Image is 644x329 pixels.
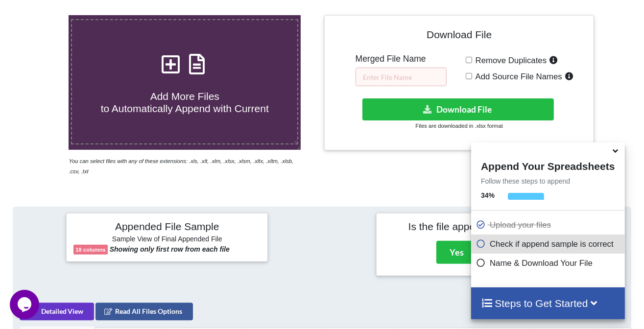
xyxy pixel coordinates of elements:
[476,257,622,269] p: Name & Download Your File
[476,238,622,250] p: Check if append sample is correct
[10,290,41,319] iframe: chat widget
[356,68,447,86] input: Enter File Name
[356,54,447,64] h5: Merged File Name
[362,98,553,120] button: Download File
[73,220,261,234] h4: Appended File Sample
[20,303,94,321] button: Detailed View
[481,297,615,309] h4: Steps to Get Started
[471,158,624,172] h4: Append Your Spreadsheets
[73,235,261,245] h6: Sample View of Final Appended File
[69,158,293,174] i: You can select files with any of these extensions: .xls, .xlt, .xlm, .xlsx, .xlsm, .xltx, .xltm, ...
[481,191,495,199] b: 34 %
[415,123,502,129] small: Files are downloaded in .xlsx format
[472,56,547,65] span: Remove Duplicates
[383,220,571,233] h4: Is the file appended correctly?
[95,303,193,321] button: Read All Files Options
[436,241,477,263] button: Yes
[75,247,106,253] b: 18 columns
[101,91,269,114] span: Add More Files to Automatically Append with Current
[110,245,230,253] b: Showing only first row from each file
[476,219,622,231] p: Upload your files
[472,72,562,81] span: Add Source File Names
[471,176,624,186] p: Follow these steps to append
[332,23,586,50] h4: Download File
